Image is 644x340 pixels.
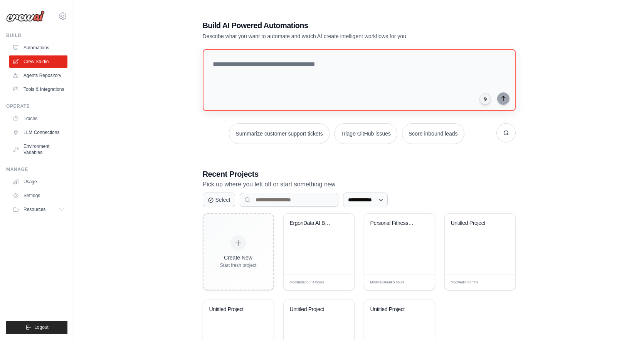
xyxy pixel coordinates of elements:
[290,280,324,285] span: Modified about 4 hours
[290,220,336,227] div: ErgonData AI Backend
[370,280,405,285] span: Modified about 5 hours
[451,280,478,285] span: Modified 4 months
[220,262,257,268] div: Start fresh project
[9,176,67,188] a: Usage
[220,254,257,261] div: Create New
[416,280,423,285] span: Edit
[203,169,516,179] h3: Recent Projects
[6,32,67,39] div: Build
[6,166,67,173] div: Manage
[479,93,491,105] button: Click to speak your automation idea
[334,123,397,144] button: Triage GitHub issues
[9,189,67,202] a: Settings
[9,112,67,125] a: Traces
[203,179,516,189] p: Pick up where you left off or start something new
[9,140,67,159] a: Environment Variables
[6,103,67,109] div: Operate
[203,193,235,207] button: Select
[229,123,329,144] button: Summarize customer support tickets
[9,83,67,95] a: Tools & Integrations
[6,10,45,22] img: Logo
[370,306,417,313] div: Untitled Project
[203,20,462,31] h1: Build AI Powered Automations
[451,220,498,227] div: Untitled Project
[290,306,336,313] div: Untitled Project
[24,206,45,213] span: Resources
[9,126,67,139] a: LLM Connections
[402,123,464,144] button: Score inbound leads
[203,32,462,40] p: Describe what you want to automate and watch AI create intelligent workflows for you
[9,203,67,216] button: Resources
[34,324,49,330] span: Logout
[6,321,67,334] button: Logout
[336,280,342,285] span: Edit
[9,69,67,82] a: Agents Repository
[497,280,503,285] span: Edit
[209,306,256,313] div: Untitled Project
[9,55,67,68] a: Crew Studio
[370,220,417,227] div: Personal Fitness Tracker & Coach
[496,123,516,142] button: Get new suggestions
[9,42,67,54] a: Automations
